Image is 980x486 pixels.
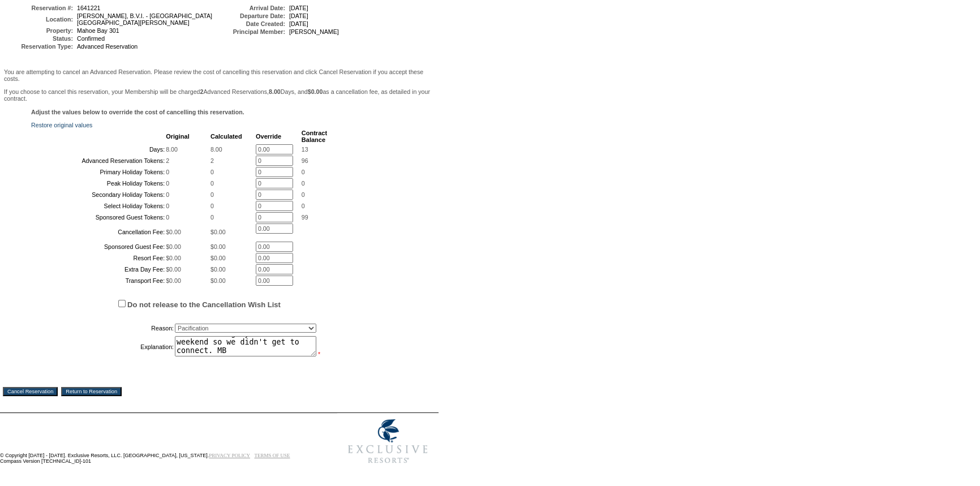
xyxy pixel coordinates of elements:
td: Principal Member: [217,28,285,35]
td: Peak Holiday Tokens: [32,178,165,188]
td: Explanation: [32,336,174,358]
span: [DATE] [289,12,308,19]
td: Property: [5,27,73,34]
b: Calculated [210,133,242,140]
p: If you choose to cancel this reservation, your Membership will be charged Advanced Reservations, ... [4,88,435,102]
span: 0 [302,169,305,175]
b: 8.00 [269,88,281,95]
td: Reservation #: [5,5,73,11]
span: $0.00 [166,229,181,235]
span: $0.00 [210,243,226,250]
span: 0 [302,180,305,187]
span: [DATE] [289,20,308,27]
label: Do not release to the Cancellation Wish List [127,300,281,309]
span: 8.00 [166,146,178,153]
td: Departure Date: [217,12,285,19]
span: Advanced Reservation [77,43,137,50]
span: 8.00 [210,146,222,153]
a: Restore original values [31,122,92,128]
b: Override [256,133,281,140]
span: 0 [166,214,169,221]
span: [DATE] [289,5,308,11]
td: Secondary Holiday Tokens: [32,190,165,200]
span: 2 [166,157,169,164]
span: 0 [166,191,169,198]
td: Cancellation Fee: [32,223,165,240]
td: Primary Holiday Tokens: [32,167,165,177]
b: 2 [200,88,204,95]
span: 0 [166,169,169,175]
td: Extra Day Fee: [32,264,165,274]
span: 0 [166,203,169,209]
span: 0 [302,191,305,198]
b: Original [166,133,190,140]
span: Confirmed [77,35,105,42]
span: $0.00 [210,266,226,273]
span: 99 [302,214,308,221]
span: 0 [210,169,214,175]
td: Reservation Type: [5,43,73,50]
span: $0.00 [210,277,226,284]
span: 1641221 [77,5,101,11]
td: Transport Fee: [32,276,165,286]
span: 2 [210,157,214,164]
span: Mahoe Bay 301 [77,27,119,34]
td: Reason: [32,321,174,335]
td: Arrival Date: [217,5,285,11]
td: Sponsored Guest Fee: [32,242,165,252]
span: [PERSON_NAME] [289,28,339,35]
span: [PERSON_NAME], B.V.I. - [GEOGRAPHIC_DATA] [GEOGRAPHIC_DATA][PERSON_NAME] [77,12,212,26]
b: Adjust the values below to override the cost of cancelling this reservation. [31,109,244,115]
td: Status: [5,35,73,42]
td: Location: [5,12,73,26]
td: Days: [32,144,165,154]
td: Resort Fee: [32,253,165,263]
input: Return to Reservation [61,387,122,396]
b: Contract Balance [302,130,327,143]
td: Advanced Reservation Tokens: [32,156,165,166]
td: Date Created: [217,20,285,27]
span: $0.00 [166,243,181,250]
span: 13 [302,146,308,153]
span: $0.00 [210,255,226,261]
span: 96 [302,157,308,164]
span: 0 [210,180,214,187]
td: Sponsored Guest Tokens: [32,212,165,222]
td: Select Holiday Tokens: [32,201,165,211]
a: TERMS OF USE [255,453,290,458]
span: 0 [210,203,214,209]
span: 0 [210,214,214,221]
span: $0.00 [166,277,181,284]
span: $0.00 [166,266,181,273]
input: Cancel Reservation [3,387,58,396]
b: $0.00 [308,88,323,95]
span: 0 [302,203,305,209]
span: $0.00 [166,255,181,261]
span: 0 [210,191,214,198]
img: Exclusive Resorts [337,413,439,470]
a: PRIVACY POLICY [209,453,250,458]
p: You are attempting to cancel an Advanced Reservation. Please review the cost of cancelling this r... [4,68,435,82]
span: 0 [166,180,169,187]
span: $0.00 [210,229,226,235]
